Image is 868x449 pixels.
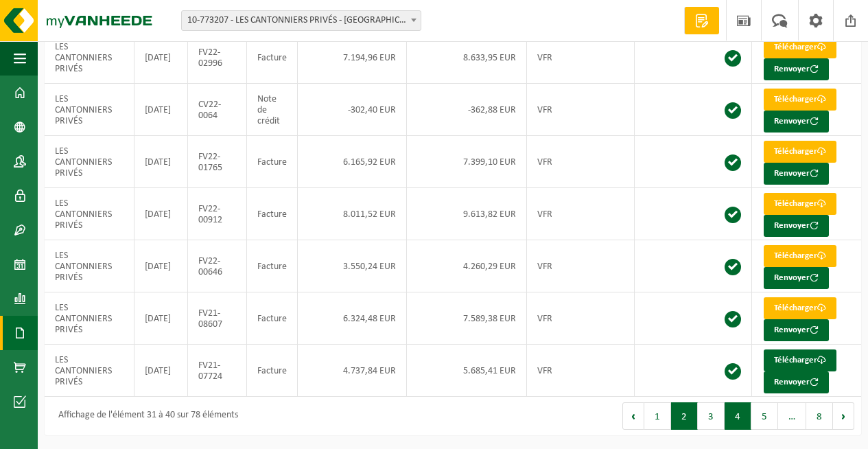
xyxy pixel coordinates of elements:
[188,136,247,188] td: FV22-01765
[778,402,806,430] span: …
[644,402,671,430] button: 1
[806,402,833,430] button: 8
[298,136,407,188] td: 6.165,92 EUR
[188,32,247,84] td: FV22-02996
[247,84,298,136] td: Note de crédit
[188,84,247,136] td: CV22-0064
[764,371,829,393] button: Renvoyer
[181,10,421,31] span: 10-773207 - LES CANTONNIERS PRIVÉS - LIEVIN
[407,292,528,345] td: 7.589,38 EUR
[764,141,836,163] a: Télécharger
[134,292,188,345] td: [DATE]
[764,111,829,133] button: Renvoyer
[407,84,528,136] td: -362,88 EUR
[764,245,836,267] a: Télécharger
[833,402,854,430] button: Next
[247,136,298,188] td: Facture
[134,32,188,84] td: [DATE]
[45,136,134,188] td: LES CANTONNIERS PRIVÉS
[182,11,421,30] span: 10-773207 - LES CANTONNIERS PRIVÉS - LIEVIN
[298,292,407,345] td: 6.324,48 EUR
[298,84,407,136] td: -302,40 EUR
[247,345,298,397] td: Facture
[764,319,829,341] button: Renvoyer
[725,402,751,430] button: 4
[298,32,407,84] td: 7.194,96 EUR
[527,136,635,188] td: VFR
[45,188,134,240] td: LES CANTONNIERS PRIVÉS
[527,240,635,292] td: VFR
[134,188,188,240] td: [DATE]
[407,32,528,84] td: 8.633,95 EUR
[51,404,238,428] div: Affichage de l'élément 31 à 40 sur 78 éléments
[527,345,635,397] td: VFR
[407,345,528,397] td: 5.685,41 EUR
[188,345,247,397] td: FV21-07724
[764,89,836,111] a: Télécharger
[527,292,635,345] td: VFR
[298,240,407,292] td: 3.550,24 EUR
[45,32,134,84] td: LES CANTONNIERS PRIVÉS
[134,240,188,292] td: [DATE]
[764,58,829,80] button: Renvoyer
[751,402,778,430] button: 5
[188,188,247,240] td: FV22-00912
[764,297,836,319] a: Télécharger
[45,84,134,136] td: LES CANTONNIERS PRIVÉS
[188,292,247,345] td: FV21-08607
[622,402,644,430] button: Previous
[698,402,725,430] button: 3
[527,188,635,240] td: VFR
[764,36,836,58] a: Télécharger
[764,193,836,215] a: Télécharger
[671,402,698,430] button: 2
[407,136,528,188] td: 7.399,10 EUR
[764,215,829,237] button: Renvoyer
[764,267,829,289] button: Renvoyer
[134,84,188,136] td: [DATE]
[764,349,836,371] a: Télécharger
[247,240,298,292] td: Facture
[45,292,134,345] td: LES CANTONNIERS PRIVÉS
[45,240,134,292] td: LES CANTONNIERS PRIVÉS
[134,136,188,188] td: [DATE]
[298,345,407,397] td: 4.737,84 EUR
[298,188,407,240] td: 8.011,52 EUR
[247,292,298,345] td: Facture
[407,188,528,240] td: 9.613,82 EUR
[527,84,635,136] td: VFR
[134,345,188,397] td: [DATE]
[407,240,528,292] td: 4.260,29 EUR
[247,188,298,240] td: Facture
[247,32,298,84] td: Facture
[45,345,134,397] td: LES CANTONNIERS PRIVÉS
[188,240,247,292] td: FV22-00646
[764,163,829,185] button: Renvoyer
[527,32,635,84] td: VFR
